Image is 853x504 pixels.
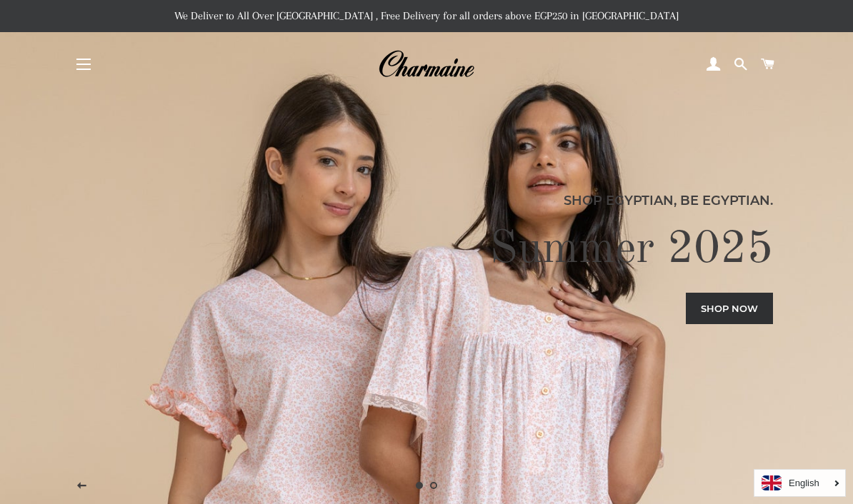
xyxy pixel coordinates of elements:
[64,468,100,504] button: Previous slide
[378,49,474,80] img: Charmaine Egypt
[686,293,773,324] a: Shop now
[80,221,774,278] h2: Summer 2025
[412,478,426,493] a: Slide 1, current
[426,478,441,493] a: Load slide 2
[80,191,774,211] p: Shop Egyptian, Be Egyptian.
[749,468,785,504] button: Next slide
[762,475,838,490] a: English
[789,478,819,488] i: English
